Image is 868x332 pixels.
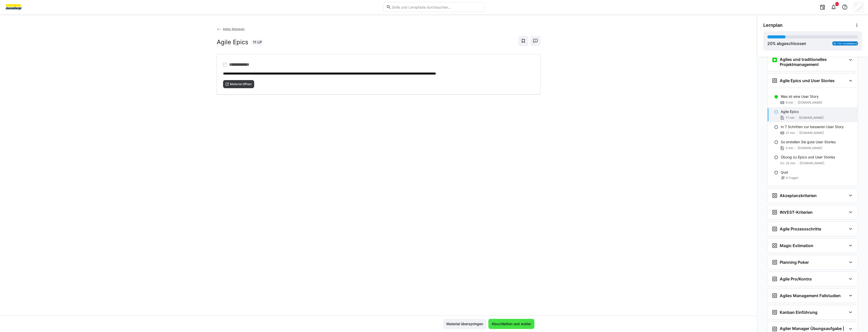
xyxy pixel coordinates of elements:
span: 21 min [786,131,795,135]
span: Abschließen und weiter [491,321,532,326]
p: So erstellen Sie gute User Stories [781,139,836,145]
span: [DOMAIN_NAME] [800,161,824,165]
span: Lernplan [763,22,783,28]
input: Skills und Lernpfade durchsuchen… [391,5,482,9]
span: 1 [836,3,838,6]
span: 8h 11m verbleibend [833,42,857,45]
span: 4 Fragen [786,176,798,180]
h3: Agiles und traditionelles Projektmanagement [780,57,847,67]
span: 11 min [786,116,795,120]
span: [DOMAIN_NAME] [799,116,823,120]
h3: Akzeptanzkriterien [780,193,817,198]
h3: Kanban Einführung [780,310,817,315]
a: Agiler Manager [217,27,245,31]
h3: Agile Pro/Kontra [780,276,812,281]
span: 20 min [786,161,795,165]
span: Material überspringen [446,321,484,326]
p: Übung zu Epics und User Stories [781,155,835,160]
span: 20 [767,41,772,46]
button: Abschließen und weiter [488,319,534,329]
h3: INVEST-Kriterien [780,210,813,215]
h3: Magic Estimation [780,243,813,248]
span: [DOMAIN_NAME] [798,146,822,150]
span: 5 min [786,146,793,150]
span: [DOMAIN_NAME] [799,131,824,135]
span: 8 min [786,101,793,105]
span: [DOMAIN_NAME] [798,101,822,105]
p: Quiz [781,170,788,175]
button: Material überspringen [443,319,486,329]
h2: Agile Epics [217,38,248,46]
span: 11 LP [253,40,262,45]
h3: Agile Epics und User Stories [780,78,835,83]
p: Agile Epics [781,109,799,114]
h3: Agile Prozessschritte [780,226,821,231]
span: Material öffnen [229,82,252,86]
p: In 7 Schritten zur besseren User Story [781,124,844,129]
button: Material öffnen [223,80,254,88]
h3: Agiles Management Fallstudien [780,293,841,298]
div: % abgeschlossen [767,40,806,46]
h3: Planning Poker [780,260,809,265]
span: Agiler Manager [223,27,245,31]
p: Was ist eine User Story [781,94,819,99]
